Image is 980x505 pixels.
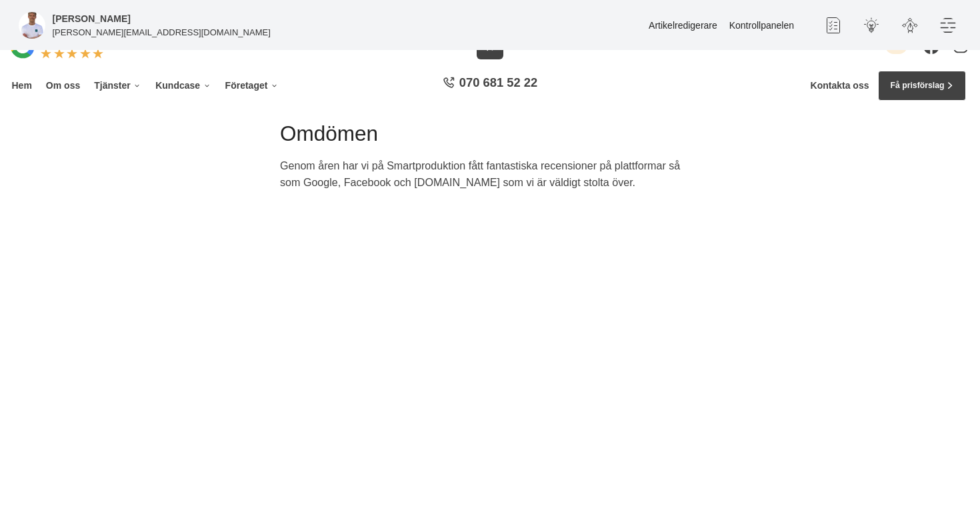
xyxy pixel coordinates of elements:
span: 070 681 52 22 [459,74,537,91]
a: Företaget [223,71,281,101]
p: [PERSON_NAME][EMAIL_ADDRESS][DOMAIN_NAME] [53,26,271,39]
h5: Administratör [53,11,131,26]
a: Om oss [43,71,82,101]
p: Genom åren har vi på Smartproduktion fått fantastiska recensioner på plattformar så som Google, F... [280,157,700,196]
img: foretagsbild-pa-smartproduktion-en-webbyraer-i-dalarnas-lan.png [19,12,45,39]
a: Kontakta oss [811,80,869,91]
a: Hem [9,71,34,101]
a: Tjänster [92,71,144,101]
a: Få prisförslag [878,71,966,101]
a: Kundcase [153,71,213,101]
h1: Omdömen [280,119,700,157]
a: 070 681 52 22 [438,74,542,97]
a: Artikelredigerare [649,20,717,31]
span: Få prisförslag [890,79,944,92]
a: Kontrollpanelen [729,20,794,31]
